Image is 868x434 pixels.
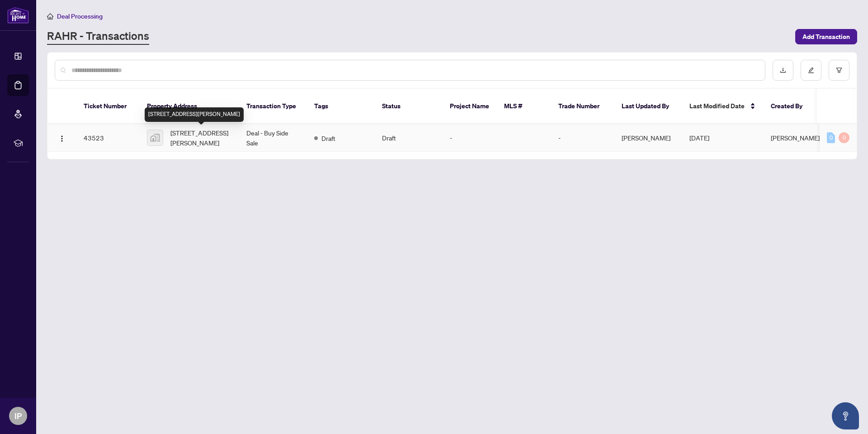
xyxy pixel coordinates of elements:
[7,7,29,24] img: logo
[170,128,232,148] span: [STREET_ADDRESS][PERSON_NAME]
[614,89,682,124] th: Last Updated By
[802,29,850,44] span: Add Transaction
[614,124,682,152] td: [PERSON_NAME]
[55,130,69,145] button: Logo
[551,89,614,124] th: Trade Number
[497,89,551,124] th: MLS #
[682,89,764,124] th: Last Modified Date
[14,410,22,422] span: IP
[829,60,849,81] button: filter
[76,124,140,152] td: 43523
[443,89,497,124] th: Project Name
[239,124,307,152] td: Deal - Buy Side Sale
[771,134,820,142] span: [PERSON_NAME]
[832,402,859,429] button: Open asap
[773,60,793,81] button: download
[76,89,140,124] th: Ticket Number
[47,13,53,19] span: home
[764,89,818,124] th: Created By
[147,130,163,145] img: thumbnail-img
[375,124,443,152] td: Draft
[795,29,857,44] button: Add Transaction
[836,67,842,73] span: filter
[689,101,745,111] span: Last Modified Date
[780,67,786,73] span: download
[140,89,239,124] th: Property Address
[375,89,443,124] th: Status
[801,60,821,81] button: edit
[808,67,814,73] span: edit
[47,29,149,45] a: RAHR - Transactions
[443,124,497,152] td: -
[145,107,244,122] div: [STREET_ADDRESS][PERSON_NAME]
[551,124,614,152] td: -
[839,132,849,143] div: 0
[321,133,335,143] span: Draft
[58,135,66,142] img: Logo
[689,134,709,142] span: [DATE]
[827,132,835,143] div: 0
[307,89,375,124] th: Tags
[239,89,307,124] th: Transaction Type
[57,12,103,20] span: Deal Processing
